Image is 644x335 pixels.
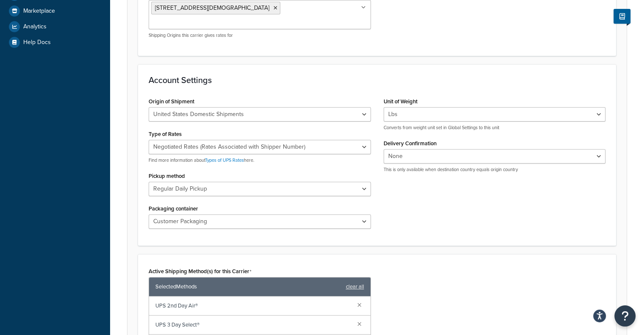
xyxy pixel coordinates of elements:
[6,19,104,34] a: Analytics
[155,3,269,12] span: [STREET_ADDRESS][DEMOGRAPHIC_DATA]
[614,305,636,327] button: Open Resource Center
[6,3,104,19] a: Marketplace
[384,125,606,131] p: Converts from weight unit set in Global Settings to this unit
[384,98,417,105] label: Unit of Weight
[149,173,185,179] label: Pickup method
[149,268,252,275] label: Active Shipping Method(s) for this Carrier
[23,8,55,15] span: Marketplace
[155,281,342,293] span: Selected Methods
[384,166,606,173] p: This is only available when destination country equals origin country
[155,300,351,312] span: UPS 2nd Day Air®
[6,35,104,50] a: Help Docs
[23,39,51,46] span: Help Docs
[346,281,364,293] a: clear all
[149,205,198,212] label: Packaging container
[149,75,605,85] h3: Account Settings
[149,157,371,163] p: Find more information about here.
[614,9,630,24] button: Show Help Docs
[23,23,47,30] span: Analytics
[205,157,244,163] a: Types of UPS Rates
[149,98,194,105] label: Origin of Shipment
[149,32,371,39] p: Shipping Origins this carrier gives rates for
[149,131,182,137] label: Type of Rates
[384,140,437,147] label: Delivery Confirmation
[155,319,351,331] span: UPS 3 Day Select®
